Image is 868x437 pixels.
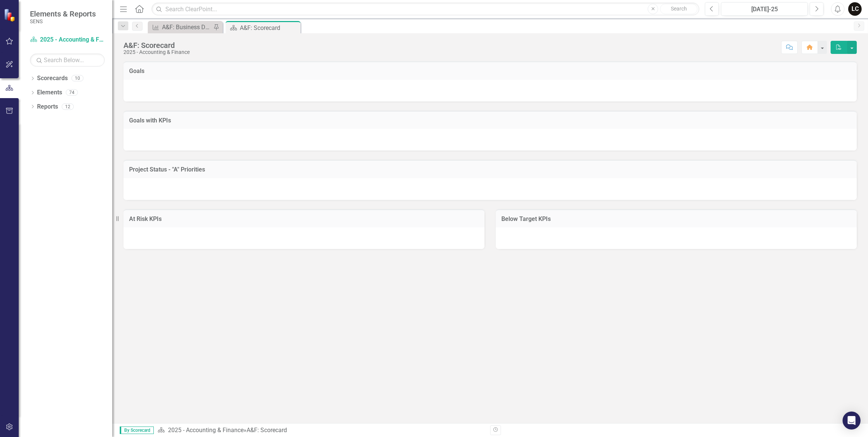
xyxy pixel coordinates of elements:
div: A&F: Scorecard [247,427,287,434]
img: ClearPoint Strategy [4,9,17,22]
input: Search ClearPoint... [152,3,699,16]
button: LC [848,2,862,16]
span: Elements & Reports [30,9,96,18]
button: [DATE]-25 [721,2,808,16]
h3: At Risk KPIs [129,216,479,222]
div: [DATE]-25 [724,5,805,14]
input: Search Below... [30,54,105,67]
a: 2025 - Accounting & Finance [168,427,244,434]
div: A&F: Scorecard [123,41,190,49]
a: A&F: Business Day Financials sent out to Sr. Leadership [150,22,211,32]
h3: Goals [129,68,851,75]
small: SENS [30,18,96,24]
div: Open Intercom Messenger [843,412,861,430]
h3: Below Target KPIs [501,216,851,222]
h3: Project Status - "A" Priorities [129,166,851,173]
div: 74 [66,89,78,96]
a: Reports [37,103,58,111]
a: Scorecards [37,74,68,83]
div: A&F: Scorecard [240,23,299,33]
h3: Goals with KPIs [129,117,851,124]
span: By Scorecard [120,427,154,434]
button: Search [660,4,697,14]
div: » [158,426,485,435]
div: 2025 - Accounting & Finance [123,49,190,55]
div: 12 [62,103,74,110]
a: Elements [37,88,62,97]
div: A&F: Business Day Financials sent out to Sr. Leadership [162,22,211,32]
a: 2025 - Accounting & Finance [30,36,105,44]
span: Search [671,6,687,12]
div: 10 [71,75,83,82]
